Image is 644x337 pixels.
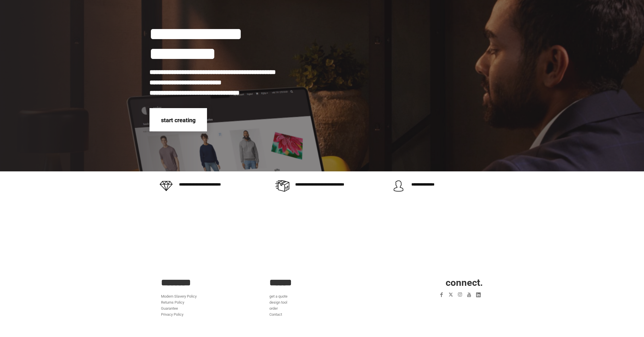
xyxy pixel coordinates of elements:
a: Guarantee [161,306,178,311]
a: Returns Policy [161,300,184,305]
a: design tool [269,300,287,305]
a: order [269,306,278,311]
iframe: Customer reviews powered by Trustpilot [404,303,483,310]
iframe: Customer reviews powered by Trustpilot [149,201,494,270]
a: Privacy Policy [161,312,183,317]
h2: CONNECT. [378,278,483,287]
a: Modern Slavery Policy [161,294,197,298]
a: Contact [269,312,282,317]
span: start creating [161,117,195,124]
a: get a quote [269,294,287,298]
